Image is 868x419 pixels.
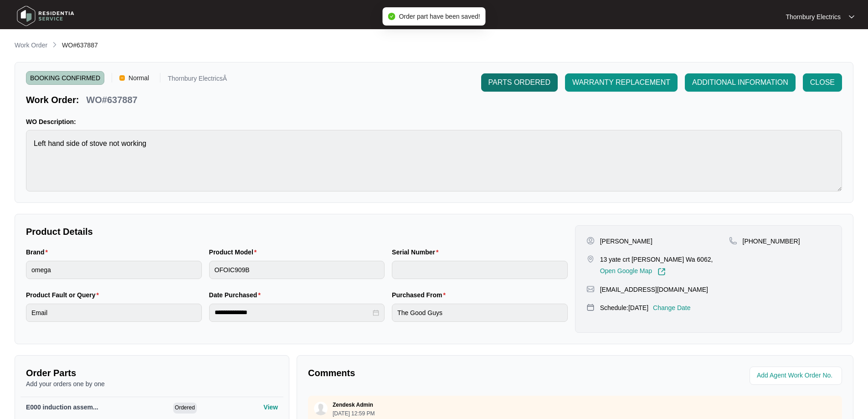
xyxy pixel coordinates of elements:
[26,117,842,126] p: WO Description:
[586,285,595,293] img: map-pin
[392,290,449,300] label: Purchased From
[26,71,104,85] span: BOOKING CONFIRMED
[86,93,137,106] p: WO#637887
[26,225,568,238] p: Product Details
[119,75,125,81] img: Vercel Logo
[481,73,558,92] button: PARTS ORDERED
[26,290,103,300] label: Product Fault or Query
[600,255,713,264] p: 13 yate crt [PERSON_NAME] Wa 6062,
[26,248,51,257] label: Brand
[308,367,569,379] p: Comments
[333,411,375,416] p: [DATE] 12:59 PM
[600,237,652,246] p: [PERSON_NAME]
[392,248,442,257] label: Serial Number
[399,13,480,20] span: Order part have been saved!
[263,403,278,412] p: View
[653,303,691,312] p: Change Date
[392,261,568,279] input: Serial Number
[600,268,666,276] a: Open Google Map
[657,268,666,276] img: Link-External
[729,237,737,245] img: map-pin
[168,75,227,85] p: Thornbury ElectricsÂ
[803,73,842,92] button: CLOSE
[600,285,708,294] p: [EMAIL_ADDRESS][DOMAIN_NAME]
[26,130,842,191] textarea: Left hand side of stove not working
[586,237,595,245] img: user-pin
[26,93,79,106] p: Work Order:
[26,261,202,279] input: Brand
[488,77,550,88] span: PARTS ORDERED
[849,15,854,19] img: dropdown arrow
[209,290,264,300] label: Date Purchased
[215,308,371,317] input: Date Purchased
[692,77,788,88] span: ADDITIONAL INFORMATION
[26,367,278,379] p: Order Parts
[125,71,153,85] span: Normal
[314,402,328,415] img: user.svg
[209,248,261,257] label: Product Model
[26,379,278,388] p: Add your orders one by one
[586,255,595,263] img: map-pin
[173,403,197,414] span: Ordered
[388,13,395,20] span: check-circle
[333,401,373,409] p: Zendesk Admin
[685,73,796,92] button: ADDITIONAL INFORMATION
[565,73,678,92] button: WARRANTY REPLACEMENT
[600,303,648,312] p: Schedule: [DATE]
[392,304,568,322] input: Purchased From
[743,237,800,246] p: [PHONE_NUMBER]
[51,41,58,48] img: chevron-right
[15,41,47,50] p: Work Order
[26,403,98,411] span: E000 induction assem...
[209,261,385,279] input: Product Model
[786,12,841,21] p: Thornbury Electrics
[14,2,77,30] img: residentia service logo
[810,77,835,88] span: CLOSE
[13,41,49,51] a: Work Order
[586,303,595,311] img: map-pin
[757,370,837,381] input: Add Agent Work Order No.
[572,77,670,88] span: WARRANTY REPLACEMENT
[26,304,202,322] input: Product Fault or Query
[62,41,98,49] span: WO#637887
